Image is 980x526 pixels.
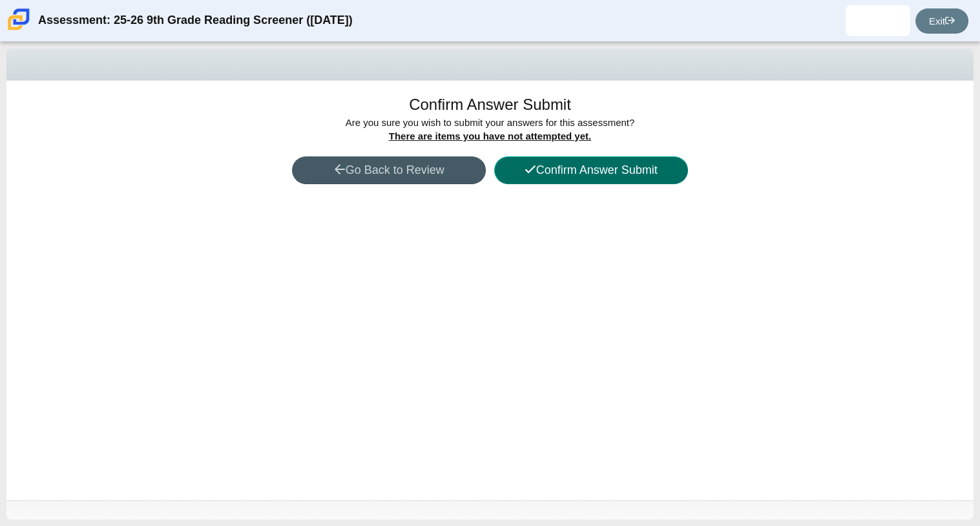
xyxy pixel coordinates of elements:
[346,117,635,142] span: Are you sure you wish to submit your answers for this assessment?
[292,156,486,184] button: Go Back to Review
[409,94,571,116] h1: Confirm Answer Submit
[38,5,353,36] div: Assessment: 25-26 9th Grade Reading Screener ([DATE])
[494,156,688,184] button: Confirm Answer Submit
[389,131,591,142] u: There are items you have not attempted yet.
[868,10,888,31] img: danielle.mack.gA5N1Q
[5,6,32,33] img: Carmen School of Science & Technology
[5,24,32,35] a: Carmen School of Science & Technology
[915,8,968,34] a: Exit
